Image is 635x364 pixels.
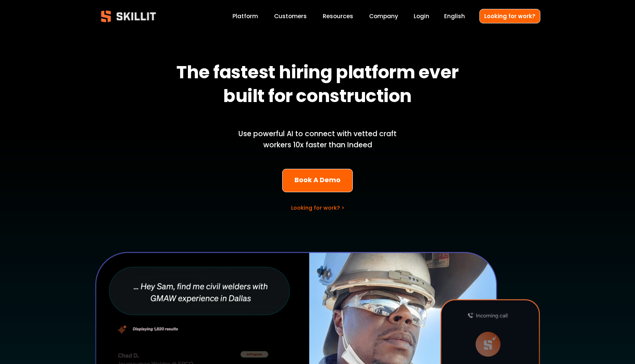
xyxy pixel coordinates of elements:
[323,11,353,21] a: folder dropdown
[369,11,398,21] a: Company
[226,128,409,151] p: Use powerful AI to connect with vetted craft workers 10x faster than Indeed
[232,11,258,21] a: Platform
[95,5,162,27] img: Skillit
[414,11,429,21] a: Login
[444,11,465,21] div: language picker
[176,59,462,113] strong: The fastest hiring platform ever built for construction
[274,11,307,21] a: Customers
[479,9,540,23] a: Looking for work?
[323,12,353,20] span: Resources
[444,12,465,20] span: English
[282,169,353,192] a: Book A Demo
[291,204,344,211] a: Looking for work? >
